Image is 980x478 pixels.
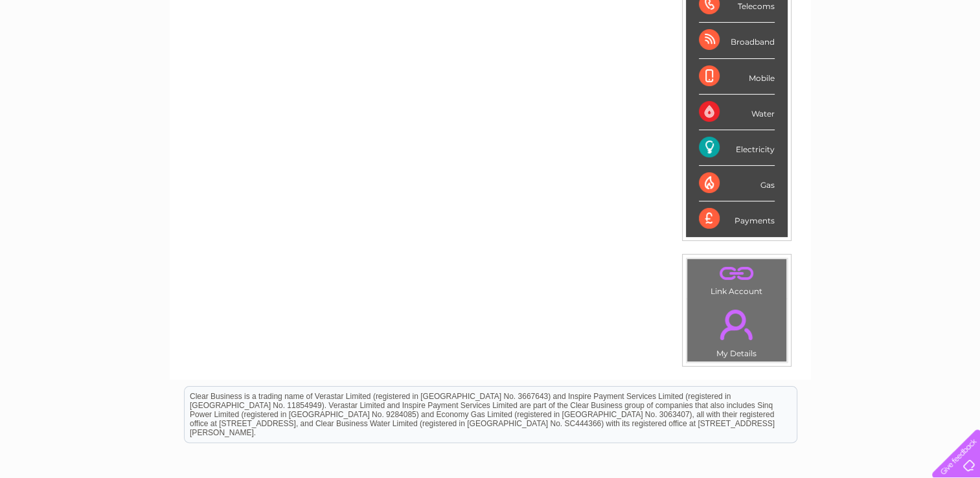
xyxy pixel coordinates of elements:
[699,95,775,130] div: Water
[867,55,886,65] a: Blog
[894,55,926,65] a: Contact
[699,130,775,166] div: Electricity
[699,166,775,201] div: Gas
[784,55,813,65] a: Energy
[690,262,783,285] a: .
[752,55,777,65] a: Water
[736,6,825,23] a: 0333 014 3131
[937,55,968,65] a: Log out
[687,258,787,299] td: Link Account
[699,59,775,95] div: Mobile
[821,55,860,65] a: Telecoms
[699,23,775,58] div: Broadband
[687,299,787,362] td: My Details
[690,302,783,347] a: .
[185,7,797,63] div: Clear Business is a trading name of Verastar Limited (registered in [GEOGRAPHIC_DATA] No. 3667643...
[34,34,100,73] img: logo.png
[699,201,775,236] div: Payments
